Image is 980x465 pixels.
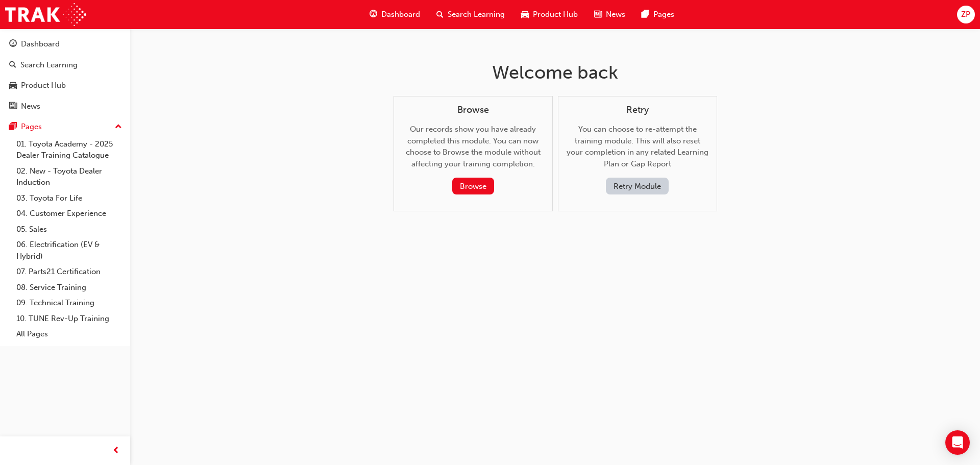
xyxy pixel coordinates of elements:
[521,8,529,21] span: car-icon
[9,102,17,111] span: news-icon
[945,430,970,455] div: Open Intercom Messenger
[586,4,633,25] a: news-iconNews
[653,9,674,20] span: Pages
[9,61,16,70] span: search-icon
[594,8,602,21] span: news-icon
[394,61,717,84] h1: Welcome back
[9,81,17,90] span: car-icon
[4,76,126,95] a: Product Hub
[12,326,126,342] a: All Pages
[112,445,120,457] span: prev-icon
[12,311,126,327] a: 10. TUNE Rev-Up Training
[370,8,377,21] span: guage-icon
[452,178,494,194] button: Browse
[633,4,682,25] a: pages-iconPages
[21,121,42,133] div: Pages
[642,8,649,21] span: pages-icon
[428,4,513,25] a: search-iconSearch Learning
[12,280,126,296] a: 08. Service Training
[402,105,544,116] h4: Browse
[4,97,126,116] a: News
[513,4,586,25] a: car-iconProduct Hub
[567,105,708,116] h4: Retry
[957,6,975,23] button: ZP
[402,105,544,195] div: Our records show you have already completed this module. You can now choose to Browse the module ...
[21,101,40,112] div: News
[567,105,708,195] div: You can choose to re-attempt the training module. This will also reset your completion in any rel...
[4,33,126,117] button: DashboardSearch LearningProduct HubNews
[4,56,126,75] a: Search Learning
[5,3,86,26] img: Trak
[12,295,126,311] a: 09. Technical Training
[12,136,126,163] a: 01. Toyota Academy - 2025 Dealer Training Catalogue
[4,117,126,136] button: Pages
[21,80,66,91] div: Product Hub
[436,8,444,21] span: search-icon
[12,222,126,237] a: 05. Sales
[12,264,126,280] a: 07. Parts21 Certification
[12,206,126,222] a: 04. Customer Experience
[606,178,669,194] button: Retry Module
[9,123,17,132] span: pages-icon
[606,9,625,20] span: News
[12,237,126,264] a: 06. Electrification (EV & Hybrid)
[9,40,17,49] span: guage-icon
[361,4,428,25] a: guage-iconDashboard
[448,9,505,20] span: Search Learning
[20,59,78,71] div: Search Learning
[21,38,60,50] div: Dashboard
[115,120,122,134] span: up-icon
[381,9,420,20] span: Dashboard
[4,35,126,54] a: Dashboard
[961,9,970,20] span: ZP
[533,9,578,20] span: Product Hub
[12,190,126,206] a: 03. Toyota For Life
[12,163,126,190] a: 02. New - Toyota Dealer Induction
